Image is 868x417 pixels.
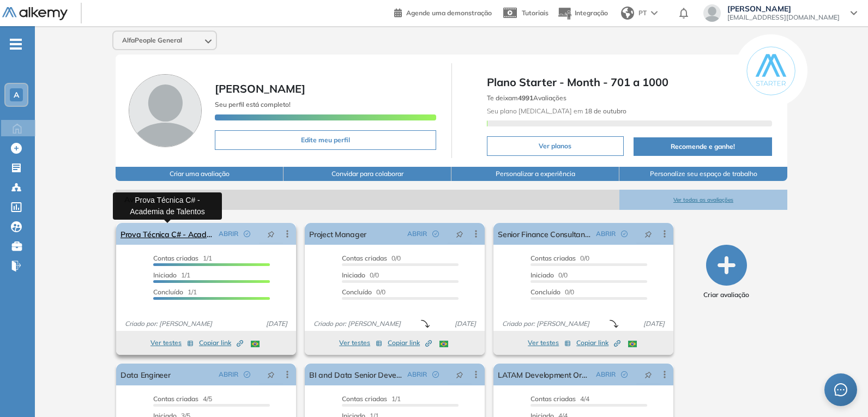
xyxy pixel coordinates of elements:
button: pushpin [259,225,283,243]
button: Criar uma avaliação [116,167,284,181]
span: ABRIR [596,370,616,379]
button: Convidar para colaborar [284,167,451,181]
span: Te deixam Avaliações [487,94,566,102]
a: LATAM Development Organizational Manager [498,364,592,385]
span: pushpin [456,229,463,238]
span: Concluído [153,288,183,296]
span: ABRIR [407,229,427,239]
span: AlfaPeople General [122,36,182,45]
span: Contas criadas [153,254,198,262]
span: [EMAIL_ADDRESS][DOMAIN_NAME] [727,13,840,22]
span: Agende uma demonstração [406,9,492,17]
button: Copiar link [388,336,432,349]
span: check-circle [432,231,439,237]
span: pushpin [456,370,463,379]
span: Criar avaliação [703,290,749,300]
span: 0/0 [531,288,574,296]
a: Project Manager [309,223,366,245]
button: Integração [557,2,608,25]
span: Criado por: [PERSON_NAME] [120,319,216,329]
span: pushpin [644,370,652,379]
a: Prova Técnica C# - Academia de Talentos [120,223,214,245]
span: pushpin [267,370,275,379]
button: Ver planos [487,136,624,156]
span: 0/0 [342,288,385,296]
span: Seu perfil está completo! [215,100,291,108]
span: 1/1 [153,254,212,262]
span: [DATE] [262,319,292,329]
span: 4/4 [531,395,589,403]
button: pushpin [636,225,660,243]
span: message [834,383,847,396]
button: Edite meu perfil [215,130,436,150]
span: Iniciado [342,271,365,279]
button: Ver todas as avaliações [619,190,787,210]
span: Tutoriais [522,9,548,17]
a: Agende uma demonstração [394,5,492,19]
span: check-circle [621,371,628,378]
span: check-circle [244,231,250,237]
span: ABRIR [407,370,427,379]
span: Contas criadas [531,254,576,262]
button: Ver testes [150,336,194,349]
a: BI and Data Senior Developer [309,364,403,385]
span: Contas criadas [342,254,387,262]
button: Personalize seu espaço de trabalho [619,167,787,181]
span: Plano Starter - Month - 701 a 1000 [487,74,773,90]
span: 0/0 [531,271,568,279]
img: arrow [651,11,658,15]
span: 0/0 [342,271,379,279]
span: check-circle [244,371,250,378]
img: Imagem de perfil [129,74,202,147]
button: pushpin [636,366,660,383]
span: 1/1 [153,288,197,296]
span: pushpin [267,229,275,238]
span: Seu plano [MEDICAL_DATA] em [487,107,626,115]
span: [DATE] [450,319,480,329]
span: check-circle [621,231,628,237]
span: [PERSON_NAME] [215,82,305,95]
span: Criado por: [PERSON_NAME] [309,319,405,329]
button: Personalizar a experiência [451,167,619,181]
span: check-circle [432,371,439,378]
span: Contas criadas [153,395,198,403]
span: ABRIR [596,229,616,239]
img: Logotipo [2,7,68,21]
img: world [621,7,634,20]
button: Ver testes [528,336,571,349]
span: Avaliações ativas [116,190,619,210]
span: Criado por: [PERSON_NAME] [498,319,594,329]
img: BRA [251,341,260,347]
span: pushpin [644,229,652,238]
a: Senior Finance Consultant Dynamics F&0 - LATAM [498,223,592,245]
b: 4991 [518,94,533,102]
span: Copiar link [576,338,620,348]
span: ABRIR [219,370,238,379]
span: 0/0 [342,254,401,262]
span: ABRIR [219,229,238,239]
button: Copiar link [199,336,243,349]
span: 4/5 [153,395,212,403]
div: Prova Técnica C# - Academia de Talentos [113,192,222,220]
span: 1/1 [153,271,190,279]
span: Iniciado [153,271,177,279]
span: Concluído [342,288,372,296]
span: [PERSON_NAME] [727,4,840,13]
span: Contas criadas [531,395,576,403]
img: BRA [439,341,448,347]
button: pushpin [448,366,472,383]
button: pushpin [259,366,283,383]
span: Iniciado [531,271,554,279]
span: Copiar link [388,338,432,348]
span: [DATE] [639,319,669,329]
b: 18 de outubro [583,107,626,115]
span: 1/1 [342,395,401,403]
button: Criar avaliação [703,245,749,300]
span: Concluído [531,288,560,296]
span: PT [638,8,647,18]
i: - [10,43,22,45]
a: Data Engineer [120,364,171,385]
span: A [14,90,19,99]
button: pushpin [448,225,472,243]
img: BRA [628,341,637,347]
